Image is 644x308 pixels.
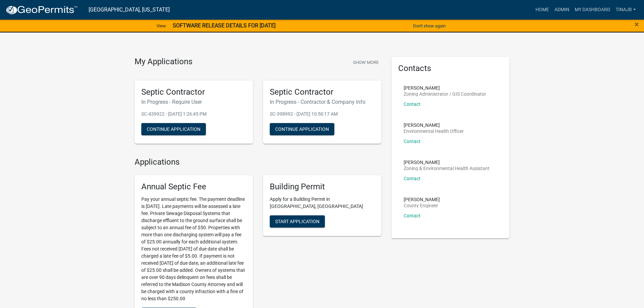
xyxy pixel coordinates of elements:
[404,101,421,107] a: Contact
[404,213,421,218] a: Contact
[270,196,375,210] p: Apply for a Building Permit in [GEOGRAPHIC_DATA], [GEOGRAPHIC_DATA]
[404,176,421,181] a: Contact
[141,123,206,135] button: Continue Application
[635,20,639,28] button: Close
[270,182,375,192] h5: Building Permit
[270,123,334,135] button: Continue Application
[135,57,192,67] h4: My Applications
[572,3,613,16] a: My Dashboard
[533,3,552,16] a: Home
[141,182,246,192] h5: Annual Septic Fee
[398,64,503,73] h5: Contacts
[154,20,169,31] a: View
[404,123,464,127] p: [PERSON_NAME]
[275,219,319,224] span: Start Application
[404,197,440,202] p: [PERSON_NAME]
[410,20,448,31] button: Don't show again
[404,86,486,90] p: [PERSON_NAME]
[141,99,246,105] h6: In Progress - Require User
[552,3,572,16] a: Admin
[404,92,486,96] p: Zoning Administrator / GIS Coordinator
[404,203,440,208] p: County Engineer
[141,111,246,118] p: SC-439922 - [DATE] 1:26:45 PM
[270,215,325,228] button: Start Application
[141,196,246,302] p: Pay your annual septic fee. The payment deadline is [DATE]. Late payments will be assessed a late...
[635,20,639,29] span: ×
[141,87,246,97] h5: Septic Contractor
[404,139,421,144] a: Contact
[173,22,276,29] strong: SOFTWARE RELEASE DETAILS FOR [DATE]
[404,129,464,134] p: Environmental Health Officer
[270,99,375,105] h6: In Progress - Contractor & Company Info
[270,111,375,118] p: SC-398992 - [DATE] 10:50:17 AM
[350,57,381,68] button: Show More
[270,87,375,97] h5: Septic Contractor
[613,3,639,16] a: Tinajb
[135,157,381,167] h4: Applications
[404,166,490,171] p: Zoning & Environmental Health Assistant
[89,4,170,16] a: [GEOGRAPHIC_DATA], [US_STATE]
[404,160,490,165] p: [PERSON_NAME]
